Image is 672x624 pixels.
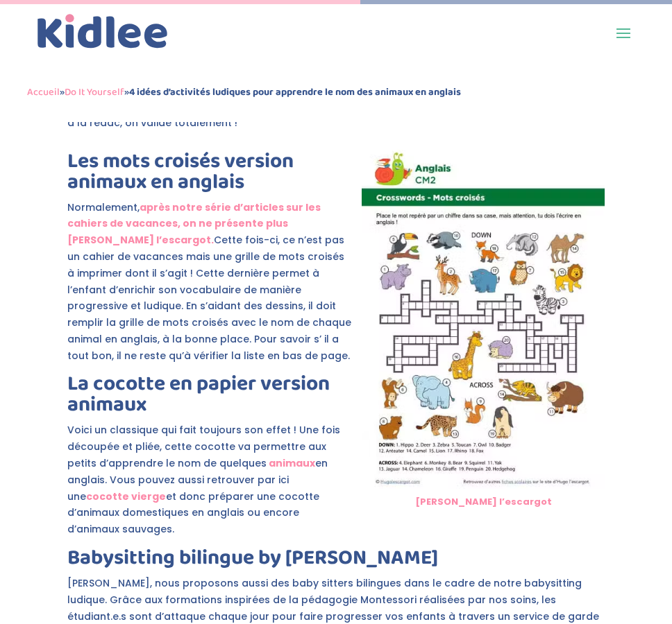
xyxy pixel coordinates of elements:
[269,456,315,470] a: animaux
[67,151,605,200] h2: Les mots croisés version animaux en anglais
[67,200,321,248] a: après notre série d’articles sur les cahiers de vacances, on ne présente plus [PERSON_NAME] l’esc...
[415,495,552,508] a: [PERSON_NAME] l’escargot
[129,84,461,101] strong: 4 idées d’activités ludiques pour apprendre le nom des animaux en anglais
[67,200,605,374] p: Normalement, Cette fois-ci, ce n’est pas un cahier de vacances mais une grille de mots croisés à ...
[86,489,166,503] a: cocotte vierge
[67,374,605,422] h2: La cocotte en papier version animaux
[67,422,605,548] p: Voici un classique qui fait toujours son effet ! Une fois découpée et pliée, cette cocotte va per...
[65,84,124,101] a: Do It Yourself
[27,84,461,101] span: » »
[67,541,438,575] strong: Babysitting bilingue by [PERSON_NAME]
[27,84,60,101] a: Accueil
[362,146,605,489] img: les animaux en anglais : mots croisés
